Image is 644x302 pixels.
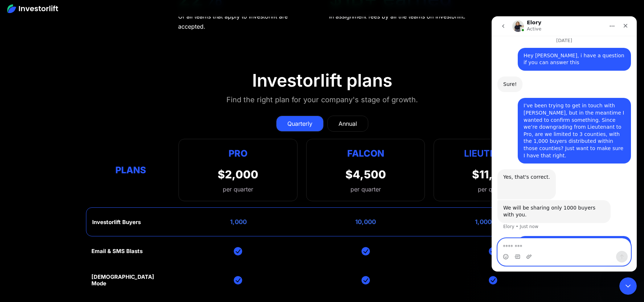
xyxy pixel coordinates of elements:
[287,119,312,128] div: Quarterly
[345,168,386,181] div: $4,500
[464,148,522,159] strong: Lieutenant
[350,185,381,194] div: per quarter
[230,218,247,226] div: 1,000
[226,94,418,106] div: Find the right plan for your company's stage of growth.
[475,218,510,226] div: 1,000,000+
[92,219,141,226] div: Investorlift Buyers
[478,185,508,194] div: per quarter
[218,146,258,161] div: Pro
[91,248,143,255] div: Email & SMS Blasts
[339,119,357,128] div: Annual
[218,168,258,181] div: $2,000
[252,70,392,91] div: Investorlift plans
[355,218,376,226] div: 10,000
[91,274,170,287] div: [DEMOGRAPHIC_DATA] Mode
[178,11,316,32] div: Of all teams that apply to Investorlift are accepted.
[347,146,384,161] div: Falcon
[218,185,258,194] div: per quarter
[619,277,637,295] iframe: Intercom live chat
[472,168,514,181] div: $11,250
[492,16,637,272] iframe: Intercom live chat
[91,163,170,177] div: Plans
